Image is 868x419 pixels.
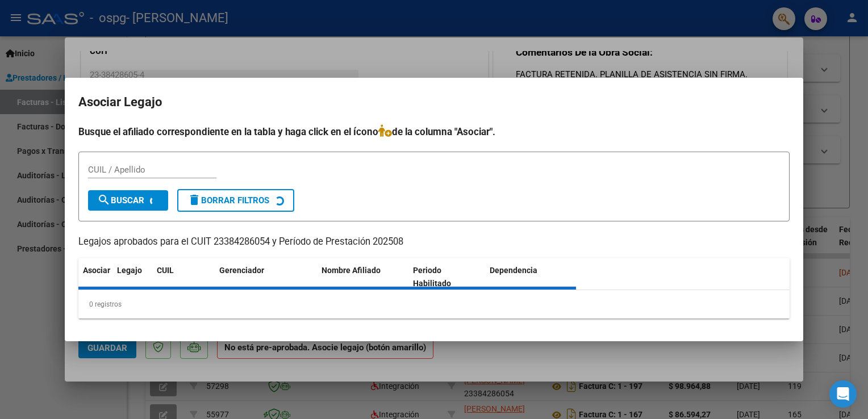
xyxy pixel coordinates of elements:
[485,258,577,296] datatable-header-cell: Dependencia
[317,258,408,296] datatable-header-cell: Nombre Afiliado
[78,91,790,113] h2: Asociar Legajo
[157,266,174,275] span: CUIL
[78,235,790,249] p: Legajos aprobados para el CUIT 23384286054 y Período de Prestación 202508
[490,266,537,275] span: Dependencia
[97,195,144,206] span: Buscar
[408,258,485,296] datatable-header-cell: Periodo Habilitado
[78,124,790,139] h4: Busque el afiliado correspondiente en la tabla y haga click en el ícono de la columna "Asociar".
[112,258,152,296] datatable-header-cell: Legajo
[829,380,857,408] div: Open Intercom Messenger
[88,190,168,211] button: Buscar
[78,258,112,296] datatable-header-cell: Asociar
[78,290,790,319] div: 0 registros
[215,258,317,296] datatable-header-cell: Gerenciador
[413,266,451,288] span: Periodo Habilitado
[187,193,201,207] mat-icon: delete
[219,266,264,275] span: Gerenciador
[152,258,215,296] datatable-header-cell: CUIL
[322,266,381,275] span: Nombre Afiliado
[187,195,269,206] span: Borrar Filtros
[83,266,110,275] span: Asociar
[117,266,142,275] span: Legajo
[177,189,294,212] button: Borrar Filtros
[97,193,111,207] mat-icon: search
